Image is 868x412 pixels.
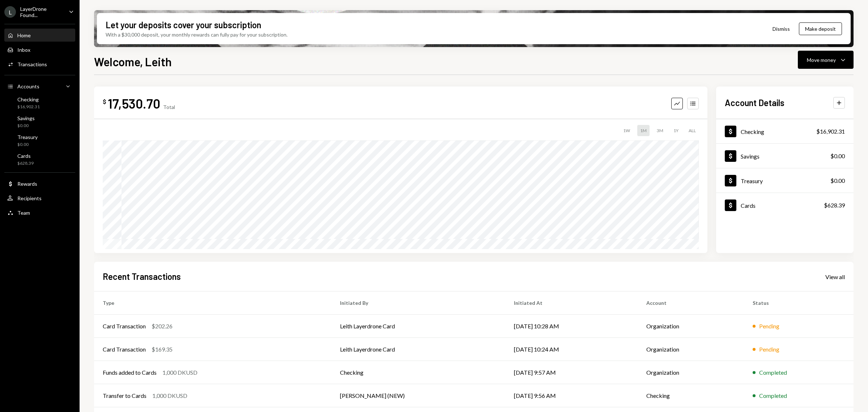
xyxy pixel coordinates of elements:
div: $0.00 [830,176,845,185]
div: Savings [17,115,35,121]
div: $628.39 [824,201,845,210]
th: Initiated By [331,291,505,315]
a: Cards$628.39 [716,193,854,217]
div: $202.26 [152,322,173,331]
td: [DATE] 10:28 AM [505,315,638,338]
td: Leith Layerdrone Card [331,338,505,361]
div: Card Transaction [103,322,146,331]
div: 1M [637,125,650,136]
div: With a $30,000 deposit, your monthly rewards can fully pay for your subscription. [106,31,288,38]
div: Let your deposits cover your subscription [106,19,261,31]
th: Type [94,291,331,315]
a: View all [825,273,845,281]
div: ALL [686,125,699,136]
button: Dismiss [763,20,799,37]
td: Organization [638,338,744,361]
div: Inbox [17,47,30,53]
div: 1,000 DKUSD [152,391,187,400]
div: Recipients [17,195,42,201]
h1: Welcome, Leith [94,54,172,69]
a: Recipients [4,192,75,205]
th: Initiated At [505,291,638,315]
div: Team [17,210,30,216]
div: 1Y [671,125,681,136]
button: Move money [798,51,854,69]
a: Home [4,29,75,42]
td: Leith Layerdrone Card [331,315,505,338]
button: Make deposit [799,22,842,35]
a: Transactions [4,58,75,71]
div: 17,530.70 [108,95,160,112]
div: Cards [741,202,756,209]
div: Funds added to Cards [103,368,157,377]
div: Treasury [17,134,38,140]
div: Total [163,104,175,110]
div: LayerDrone Found... [20,6,63,18]
a: Inbox [4,43,75,56]
a: Treasury$0.00 [4,132,75,149]
td: [DATE] 9:56 AM [505,384,638,407]
div: Card Transaction [103,345,146,354]
div: $628.39 [17,160,34,167]
td: Checking [638,384,744,407]
a: Accounts [4,80,75,93]
div: $0.00 [17,123,35,129]
div: $0.00 [830,152,845,160]
div: L [4,6,16,18]
div: Move money [807,56,836,64]
div: Pending [759,322,779,331]
td: Checking [331,361,505,384]
div: Transactions [17,61,47,67]
div: Accounts [17,83,39,89]
th: Status [744,291,854,315]
a: Cards$628.39 [4,151,75,168]
div: $ [103,98,106,105]
div: Checking [17,96,40,102]
th: Account [638,291,744,315]
td: [DATE] 10:24 AM [505,338,638,361]
a: Team [4,206,75,219]
div: 1W [620,125,633,136]
a: Savings$0.00 [4,113,75,130]
td: [PERSON_NAME] (NEW) [331,384,505,407]
div: 1,000 DKUSD [162,368,197,377]
div: Home [17,32,31,38]
td: Organization [638,361,744,384]
div: $16,902.31 [816,127,845,136]
td: [DATE] 9:57 AM [505,361,638,384]
div: Cards [17,153,34,159]
h2: Recent Transactions [103,270,181,282]
div: Checking [741,128,764,135]
a: Checking$16,902.31 [716,119,854,143]
td: Organization [638,315,744,338]
div: View all [825,273,845,281]
div: $16,902.31 [17,104,40,110]
div: Pending [759,345,779,354]
div: 3M [654,125,666,136]
a: Treasury$0.00 [716,168,854,193]
div: Completed [759,368,787,377]
a: Savings$0.00 [716,144,854,168]
a: Checking$16,902.31 [4,94,75,112]
div: Savings [741,153,759,160]
div: $169.35 [152,345,173,354]
div: Completed [759,391,787,400]
div: $0.00 [17,142,38,148]
div: Treasury [741,177,763,184]
h2: Account Details [725,97,784,109]
a: Rewards [4,177,75,190]
div: Rewards [17,181,37,187]
div: Transfer to Cards [103,391,146,400]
